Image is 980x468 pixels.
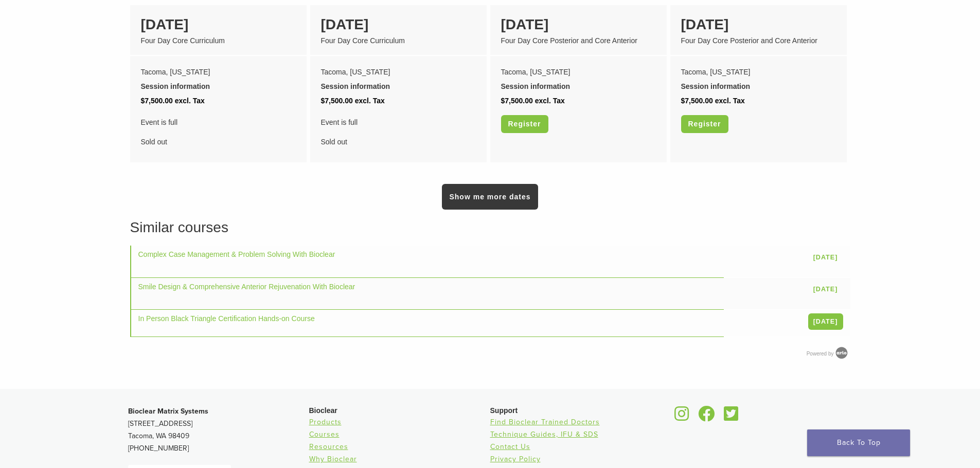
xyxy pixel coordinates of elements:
span: excl. Tax [175,97,205,105]
strong: Bioclear Matrix Systems [128,407,208,416]
div: [DATE] [141,14,296,35]
a: Find Bioclear Trained Doctors [490,418,600,426]
a: Courses [309,430,340,439]
span: Support [490,406,518,415]
a: Register [501,115,548,133]
div: Four Day Core Posterior and Core Anterior [501,35,656,46]
span: excl. Tax [535,97,565,105]
a: In Person Black Triangle Certification Hands-on Course [138,314,315,323]
a: Resources [309,442,348,451]
img: Arlo training & Event Software [834,345,849,361]
span: Event is full [321,115,476,129]
span: $7,500.00 [681,97,713,105]
div: Session information [681,79,836,93]
a: Why Bioclear [309,455,357,463]
a: Bioclear [695,412,719,422]
a: Bioclear [721,412,742,422]
div: Tacoma, [US_STATE] [321,65,476,79]
a: [DATE] [808,282,843,297]
a: Bioclear [671,412,693,422]
a: Register [681,115,728,133]
div: Four Day Core Posterior and Core Anterior [681,35,836,46]
div: Four Day Core Curriculum [321,35,476,46]
p: [STREET_ADDRESS] Tacoma, WA 98409 [PHONE_NUMBER] [128,405,309,455]
a: Complex Case Management & Problem Solving With Bioclear [138,250,335,258]
span: $7,500.00 [321,97,353,105]
a: [DATE] [808,313,843,329]
div: Tacoma, [US_STATE] [681,65,836,79]
span: excl. Tax [715,97,745,105]
a: [DATE] [808,249,843,265]
span: $7,500.00 [501,97,533,105]
a: Contact Us [490,442,530,451]
div: Four Day Core Curriculum [141,35,296,46]
div: Session information [321,79,476,93]
span: $7,500.00 [141,97,173,105]
span: Bioclear [309,406,337,415]
a: Powered by [807,351,850,357]
div: Tacoma, [US_STATE] [141,65,296,79]
a: Back To Top [807,429,910,456]
div: [DATE] [321,14,476,35]
div: Session information [501,79,656,93]
a: Technique Guides, IFU & SDS [490,430,598,439]
a: Products [309,418,342,426]
h3: Similar courses [130,217,850,238]
div: Session information [141,79,296,93]
span: excl. Tax [355,97,385,105]
a: Privacy Policy [490,455,541,463]
div: Sold out [321,115,476,149]
a: Show me more dates [442,184,538,210]
div: Sold out [141,115,296,149]
span: Event is full [141,115,296,129]
a: Smile Design & Comprehensive Anterior Rejuvenation With Bioclear [138,283,355,291]
div: [DATE] [501,14,656,35]
div: [DATE] [681,14,836,35]
div: Tacoma, [US_STATE] [501,65,656,79]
